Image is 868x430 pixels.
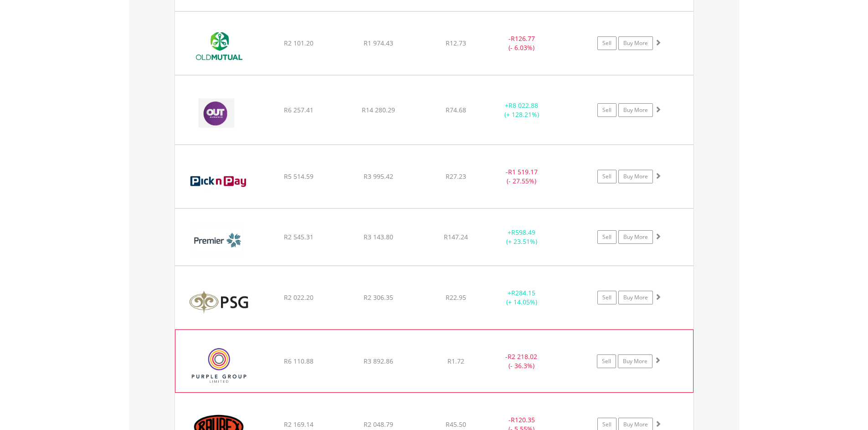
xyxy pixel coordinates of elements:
span: R3 892.86 [364,357,393,365]
div: - (- 36.3%) [487,352,555,370]
span: R1.72 [447,357,464,365]
span: R120.35 [511,415,535,424]
span: R126.77 [511,34,535,43]
img: EQU.ZA.KST.png [180,278,258,327]
span: R2 048.79 [364,420,393,429]
span: R1 519.17 [508,167,538,176]
a: Buy More [618,36,653,50]
img: EQU.ZA.PIK.png [180,157,258,206]
span: R5 514.59 [284,172,313,181]
span: R12.73 [446,39,466,47]
span: R1 974.43 [364,39,393,47]
a: Buy More [618,354,652,368]
span: R3 995.42 [364,172,393,181]
a: Sell [597,36,616,50]
span: R2 101.20 [284,39,313,47]
div: + (+ 128.21%) [488,101,556,119]
span: R3 143.80 [364,233,393,241]
span: R45.50 [446,420,466,429]
a: Buy More [618,103,653,117]
a: Sell [597,354,616,368]
div: + (+ 14.05%) [488,288,556,307]
span: R147.24 [444,233,468,241]
span: R22.95 [446,293,466,302]
span: R2 169.14 [284,420,313,429]
img: EQU.ZA.PMR.png [180,220,258,263]
a: Sell [597,103,616,117]
span: R2 545.31 [284,233,313,241]
span: R2 022.20 [284,293,313,302]
span: R14 280.29 [362,106,395,114]
a: Sell [597,291,616,304]
a: Sell [597,230,616,244]
a: Buy More [618,230,653,244]
span: R8 022.88 [508,101,538,110]
a: Buy More [618,170,653,183]
div: + (+ 23.51%) [488,228,556,246]
span: R2 306.35 [364,293,393,302]
span: R598.49 [511,228,535,237]
a: Sell [597,170,616,183]
div: - (- 27.55%) [488,167,556,186]
span: R6 110.88 [284,357,313,365]
span: R2 218.02 [508,352,537,361]
img: EQU.ZA.OMU.png [180,23,258,72]
a: Buy More [618,291,653,304]
div: - (- 6.03%) [488,34,556,52]
img: EQU.ZA.PPE.png [180,341,258,390]
span: R27.23 [446,172,466,181]
span: R6 257.41 [284,106,313,114]
span: R284.15 [511,288,535,297]
span: R74.68 [446,106,466,114]
img: EQU.ZA.OUT.png [180,87,258,142]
